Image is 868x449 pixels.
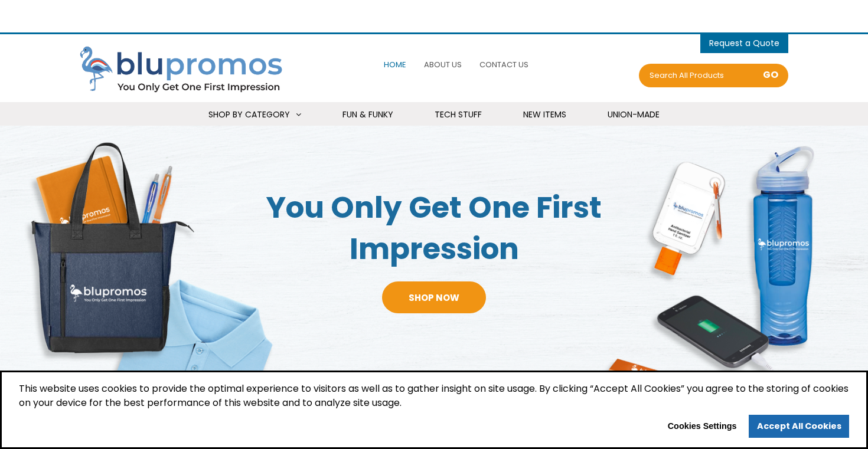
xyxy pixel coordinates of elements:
[709,34,779,52] button: items - Cart
[435,109,482,120] span: Tech Stuff
[208,109,290,120] span: Shop By Category
[508,102,581,127] a: New Items
[80,46,292,94] img: Blupromos LLC's Logo
[749,415,849,438] a: allow cookies
[194,102,316,127] a: Shop By Category
[593,102,674,127] a: Union-Made
[421,52,465,77] a: About Us
[328,102,408,127] a: Fun & Funky
[660,417,745,436] button: Cookies Settings
[424,59,462,70] span: About Us
[709,37,779,52] span: items - Cart
[420,102,497,127] a: Tech Stuff
[217,187,651,270] span: You Only Get One First Impression
[479,59,528,70] span: Contact Us
[382,281,486,313] a: Shop Now
[477,52,531,77] a: Contact Us
[608,109,660,120] span: Union-Made
[523,109,566,120] span: New Items
[19,382,849,415] span: This website uses cookies to provide the optimal experience to visitors as well as to gather insi...
[381,52,409,77] a: Home
[342,109,393,120] span: Fun & Funky
[384,59,406,70] span: Home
